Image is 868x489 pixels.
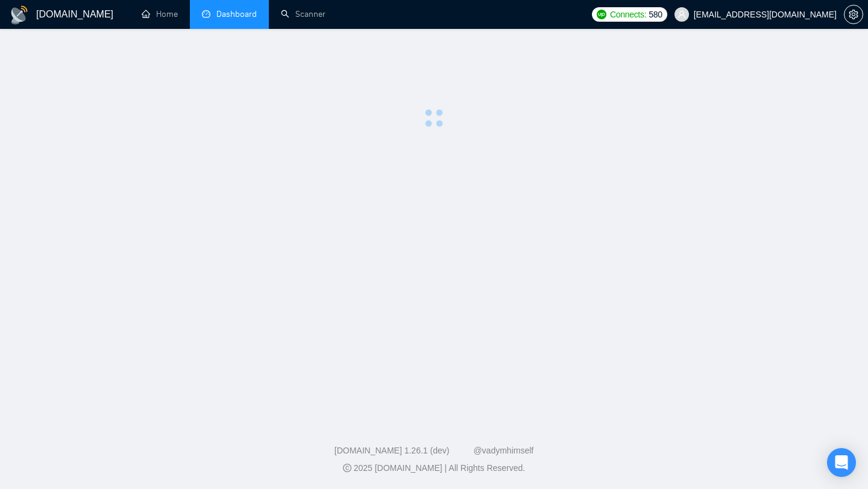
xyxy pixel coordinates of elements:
[844,10,863,19] span: setting
[678,10,686,19] span: user
[281,9,325,19] a: searchScanner
[473,446,533,455] a: @vadymhimself
[202,10,210,18] span: dashboard
[597,10,606,19] img: upwork-logo.png
[827,448,856,477] div: Open Intercom Messenger
[610,8,646,21] span: Connects:
[216,9,257,19] span: Dashboard
[10,462,858,475] div: 2025 [DOMAIN_NAME] | All Rights Reserved.
[10,5,29,25] img: logo
[343,464,351,472] span: copyright
[844,10,863,19] a: setting
[844,5,863,24] button: setting
[142,9,178,19] a: homeHome
[649,8,662,21] span: 580
[335,446,450,455] a: [DOMAIN_NAME] 1.26.1 (dev)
